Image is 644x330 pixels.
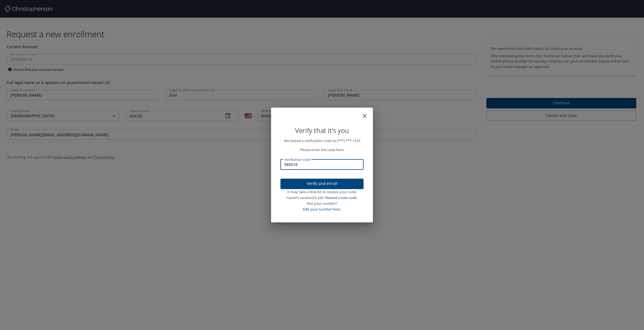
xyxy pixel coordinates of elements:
[364,110,371,116] button: close
[280,195,364,201] div: Haven’t received it yet?
[280,125,364,136] p: Verify that it's you
[280,201,364,206] div: Not your number?
[285,180,359,187] span: Verify and enroll
[303,207,341,212] a: Edit your number here.
[280,138,364,144] p: We texted a verification code to (***) ***- 1315
[280,147,364,153] p: Please enter the code here:
[325,195,358,200] a: Resend a new code.
[280,189,364,195] div: It may take a little bit to receive your code.
[280,179,364,189] button: Verify and enroll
